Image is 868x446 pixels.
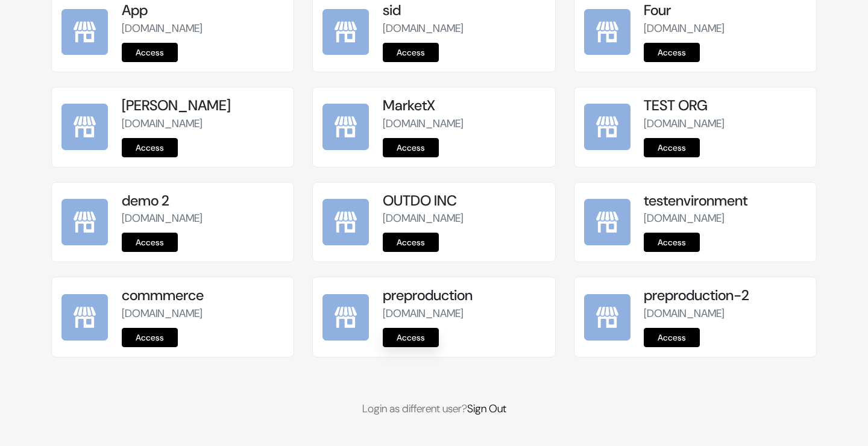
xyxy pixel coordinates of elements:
[122,287,284,304] h5: commmerce
[383,233,439,252] a: Access
[61,294,108,341] img: commmerce
[383,116,545,132] p: [DOMAIN_NAME]
[322,104,369,150] img: MarketX
[584,104,631,150] img: TEST ORG
[644,192,806,210] h5: testenvironment
[122,210,284,227] p: [DOMAIN_NAME]
[122,97,284,115] h5: [PERSON_NAME]
[584,294,631,341] img: preproduction-2
[644,306,806,322] p: [DOMAIN_NAME]
[644,43,700,62] a: Access
[51,401,817,417] p: Login as different user?
[122,2,284,19] h5: App
[383,138,439,157] a: Access
[383,306,545,322] p: [DOMAIN_NAME]
[122,43,178,62] a: Access
[122,233,178,252] a: Access
[644,116,806,132] p: [DOMAIN_NAME]
[644,328,700,347] a: Access
[383,192,545,210] h5: OUTDO INC
[122,306,284,322] p: [DOMAIN_NAME]
[322,294,369,341] img: preproduction
[383,287,545,304] h5: preproduction
[322,9,369,55] img: sid
[644,287,806,304] h5: preproduction-2
[122,328,178,347] a: Access
[644,138,700,157] a: Access
[467,401,506,416] a: Sign Out
[584,199,631,245] img: testenvironment
[383,43,439,62] a: Access
[644,97,806,115] h5: TEST ORG
[644,20,806,37] p: [DOMAIN_NAME]
[383,2,545,19] h5: sid
[122,192,284,210] h5: demo 2
[644,233,700,252] a: Access
[644,2,806,19] h5: Four
[61,199,108,245] img: demo 2
[122,20,284,37] p: [DOMAIN_NAME]
[61,9,108,55] img: App
[383,328,439,347] a: Access
[122,138,178,157] a: Access
[61,104,108,150] img: kamal Da
[383,97,545,115] h5: MarketX
[644,210,806,227] p: [DOMAIN_NAME]
[584,9,631,55] img: Four
[322,199,369,245] img: OUTDO INC
[122,116,284,132] p: [DOMAIN_NAME]
[383,20,545,37] p: [DOMAIN_NAME]
[383,210,545,227] p: [DOMAIN_NAME]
